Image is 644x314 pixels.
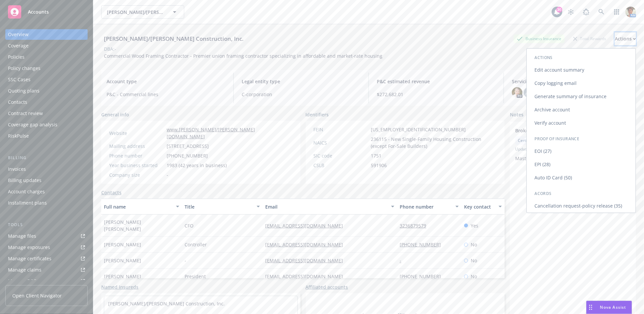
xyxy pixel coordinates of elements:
[400,257,407,264] a: -
[8,63,40,74] div: Policy changes
[471,257,477,264] span: No
[570,34,609,43] div: Total Rewards
[527,145,636,158] a: EOI (27)
[306,283,348,290] a: Affiliated accounts
[104,257,141,264] span: [PERSON_NAME]
[595,5,608,19] a: Search
[5,29,88,40] a: Overview
[101,34,246,43] div: [PERSON_NAME]/[PERSON_NAME] Construction, Inc.
[28,9,49,15] span: Accounts
[8,231,36,241] div: Manage files
[615,32,636,45] div: Actions
[185,203,253,210] div: Title
[400,203,451,210] div: Phone number
[185,241,207,248] span: Controller
[109,152,164,159] div: Phone number
[265,273,348,280] a: [EMAIL_ADDRESS][DOMAIN_NAME]
[8,108,43,119] div: Contract review
[242,91,361,98] span: C-corporation
[512,87,523,98] img: photo
[625,7,636,17] img: photo
[8,131,29,141] div: RiskPulse
[510,111,523,119] span: Notes
[371,126,466,133] span: [US_EMPLOYER_IDENTIFICATION_NUMBER]
[5,52,88,62] a: Policies
[107,78,225,85] span: Account type
[314,139,368,146] div: NAICS
[5,186,88,197] a: Account charges
[5,86,88,96] a: Quoting plans
[564,5,578,19] a: Stop snowing
[314,126,368,133] div: FEIN
[464,203,495,210] div: Key contact
[400,241,446,248] a: [PHONE_NUMBER]
[185,273,206,280] span: President
[8,175,41,186] div: Billing updates
[242,78,361,85] span: Legal entity type
[515,127,613,134] span: Broker of Record
[8,198,47,208] div: Installment plans
[8,119,57,130] div: Coverage gap analysis
[556,7,562,13] div: 30
[535,136,579,142] span: Proof of Insurance
[580,5,593,19] a: Report a Bug
[8,276,39,286] div: Manage BORs
[397,199,461,215] button: Phone number
[514,34,565,43] div: Business Insurance
[5,231,88,241] a: Manage files
[527,158,636,171] a: EPI (28)
[5,155,88,161] div: Billing
[5,74,88,85] a: SSC Cases
[265,241,348,248] a: [EMAIL_ADDRESS][DOMAIN_NAME]
[8,253,51,264] div: Manage certificates
[5,198,88,208] a: Installment plans
[5,3,88,21] a: Accounts
[109,130,164,137] div: Website
[167,143,209,150] span: [STREET_ADDRESS]
[5,242,88,253] a: Manage exposures
[5,221,88,228] div: Tools
[5,108,88,119] a: Contract review
[527,103,636,116] a: Archive account
[527,116,636,130] a: Verify account
[104,203,172,210] div: Full name
[265,203,387,210] div: Email
[101,189,121,196] a: Contacts
[615,32,636,45] button: Actions
[518,138,539,144] span: Certificates
[371,152,382,159] span: 1751
[5,175,88,186] a: Billing updates
[109,171,164,178] div: Company size
[167,152,208,159] span: [PHONE_NUMBER]
[512,78,631,85] span: Servicing team
[12,292,62,299] span: Open Client Navigator
[8,265,41,275] div: Manage claims
[377,78,496,85] span: P&C estimated revenue
[306,111,329,118] span: Identifiers
[265,257,348,264] a: [EMAIL_ADDRESS][DOMAIN_NAME]
[535,55,553,60] span: Actions
[400,222,432,229] a: 3236879579
[5,276,88,286] a: Manage BORs
[8,86,40,96] div: Quoting plans
[515,155,631,162] p: Master Drive:
[515,146,631,152] span: Updated by [PERSON_NAME] on [DATE] 7:10 PM
[107,91,225,98] span: P&C - Commercial lines
[5,131,88,141] a: RiskPulse
[104,241,141,248] span: [PERSON_NAME]
[610,5,623,19] a: Switch app
[167,171,168,178] span: -
[314,162,368,169] div: CSLB
[586,301,632,314] button: Nova Assist
[535,191,552,196] span: Acords
[185,222,194,229] span: CFO
[5,265,88,275] a: Manage claims
[167,162,227,169] span: 1983 (42 years in business)
[5,253,88,264] a: Manage certificates
[371,162,387,169] span: 591906
[8,97,27,107] div: Contacts
[263,199,397,215] button: Email
[600,304,626,310] span: Nova Assist
[510,122,636,167] div: Broker of RecordCertificatesUpdatedby [PERSON_NAME] on [DATE] 7:10 PMMaster Drive:[URL][DOMAIN_NAME]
